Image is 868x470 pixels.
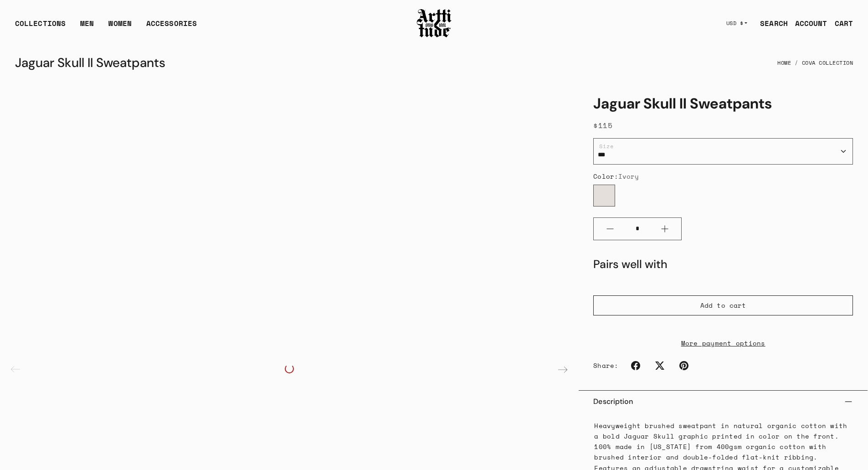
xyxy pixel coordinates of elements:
button: Minus [594,218,627,240]
div: COLLECTIONS [15,18,66,36]
input: Quantity [627,220,648,237]
span: Ivory [618,171,639,181]
h2: Pairs well with [593,257,668,272]
a: SEARCH [753,14,788,32]
div: Color: [593,172,853,181]
a: Cova Collection [802,53,853,73]
a: Twitter [650,356,670,376]
a: Open cart [827,14,853,32]
span: Add to cart [700,301,746,310]
img: Arttitude [416,8,452,39]
span: USD $ [726,20,744,27]
a: Facebook [626,356,646,376]
a: Pinterest [674,356,694,376]
div: Next slide [552,359,574,381]
label: Ivory [593,185,615,207]
div: Jaguar Skull II Sweatpants [15,52,165,74]
ul: Main navigation [8,18,204,36]
span: $115 [593,120,612,131]
button: USD $ [721,13,753,33]
button: Description [593,391,853,413]
a: MEN [80,18,94,36]
button: Add to cart [593,295,853,315]
div: ACCESSORIES [146,18,197,36]
a: WOMEN [108,18,132,36]
a: More payment options [593,338,853,348]
h1: Jaguar Skull II Sweatpants [593,94,853,113]
a: Home [777,53,791,73]
button: Plus [648,218,681,240]
a: ACCOUNT [788,14,827,32]
span: Share: [593,361,618,370]
div: CART [835,18,853,29]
